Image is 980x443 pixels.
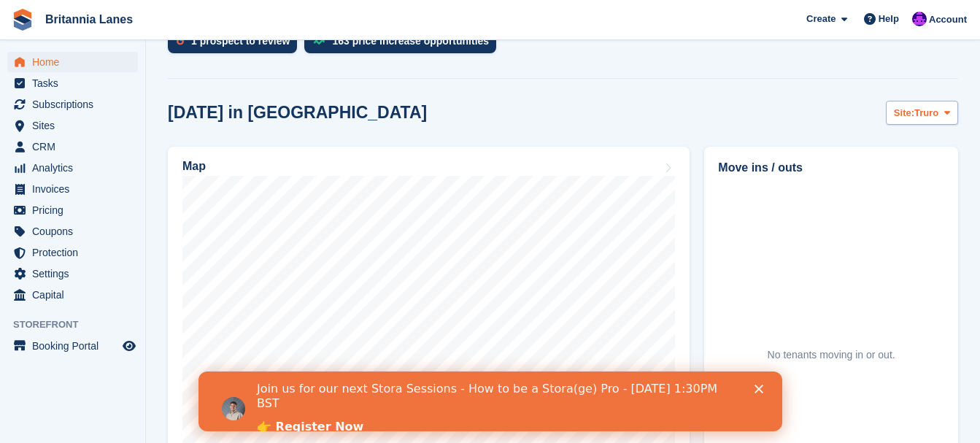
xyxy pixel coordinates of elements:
span: Coupons [32,221,120,242]
img: stora-icon-8386f47178a22dfd0bd8f6a31ec36ba5ce8667c1dd55bd0f319d3a0aa187defe.svg [12,9,34,31]
div: 163 price increase opportunities [332,35,489,47]
a: menu [7,136,138,157]
h2: Move ins / outs [718,159,944,177]
a: menu [7,242,138,263]
a: menu [7,94,138,115]
span: Site: [894,106,914,120]
a: menu [7,285,138,305]
span: Booking Portal [32,336,120,356]
span: Invoices [32,179,120,199]
span: Capital [32,285,120,305]
div: Close [556,13,571,22]
button: Site: Truro [886,101,958,125]
img: price_increase_opportunities-93ffe204e8149a01c8c9dc8f82e8f89637d9d84a8eef4429ea346261dce0b2c0.svg [313,38,325,45]
a: menu [7,52,138,72]
span: Pricing [32,200,120,220]
a: menu [7,158,138,178]
h2: [DATE] in [GEOGRAPHIC_DATA] [168,103,427,123]
span: Truro [914,106,938,120]
a: 👉 Register Now [58,48,165,64]
a: menu [7,221,138,242]
h2: Map [182,160,206,173]
a: Britannia Lanes [39,7,139,31]
span: Protection [32,242,120,263]
span: Subscriptions [32,94,120,115]
img: prospect-51fa495bee0391a8d652442698ab0144808aea92771e9ea1ae160a38d050c398.svg [177,36,184,45]
a: menu [7,200,138,220]
span: Analytics [32,158,120,178]
span: Sites [32,115,120,136]
a: 163 price increase opportunities [304,28,503,61]
div: 1 prospect to review [191,35,290,47]
span: Home [32,52,120,72]
iframe: Intercom live chat banner [198,371,782,431]
span: Account [929,12,967,27]
img: Mark Lane [912,12,927,26]
span: Settings [32,263,120,284]
a: menu [7,73,138,93]
div: No tenants moving in or out. [768,347,895,363]
span: Tasks [32,73,120,93]
a: menu [7,115,138,136]
a: menu [7,263,138,284]
span: Help [879,12,899,26]
span: CRM [32,136,120,157]
a: Preview store [120,337,138,355]
span: Storefront [13,317,145,332]
a: 1 prospect to review [168,28,304,61]
a: menu [7,179,138,199]
a: menu [7,336,138,356]
span: Create [806,12,836,26]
